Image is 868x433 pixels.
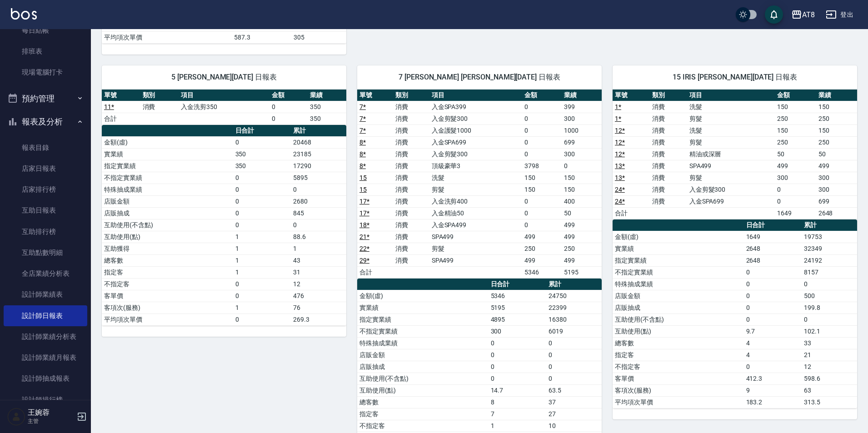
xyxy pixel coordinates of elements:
td: 店販金額 [102,195,233,207]
td: 300 [775,172,816,184]
td: 0 [489,361,546,373]
td: 消費 [393,124,429,136]
td: 350 [233,160,291,172]
td: 店販抽成 [613,302,744,314]
td: 250 [522,243,562,254]
td: 5895 [291,172,346,184]
a: 店家排行榜 [4,179,87,200]
td: 9.7 [744,325,802,337]
img: Logo [11,8,37,20]
td: 特殊抽成業績 [357,337,489,349]
td: 0 [233,195,291,207]
td: 互助使用(點) [102,231,233,243]
td: 頂級豪華3 [429,160,522,172]
th: 累計 [802,219,857,231]
td: 指定實業績 [613,254,744,266]
td: 0 [522,219,562,231]
td: 0 [522,195,562,207]
td: 4 [744,349,802,361]
th: 業績 [816,90,857,101]
td: 33 [802,337,857,349]
td: 150 [562,172,602,184]
td: 合計 [102,113,140,124]
td: 31 [291,266,346,278]
td: 400 [562,195,602,207]
td: 12 [802,361,857,373]
td: 指定客 [613,349,744,361]
a: 設計師排行榜 [4,389,87,410]
td: 入金護髮1000 [429,124,522,136]
td: 洗髮 [687,124,775,136]
td: 消費 [393,243,429,254]
th: 類別 [650,90,687,101]
td: 63.5 [546,384,602,396]
th: 項目 [179,90,269,101]
td: 店販金額 [613,290,744,302]
td: 消費 [393,231,429,243]
a: 互助日報表 [4,200,87,221]
td: 0 [233,207,291,219]
td: 0 [233,290,291,302]
td: 1 [291,243,346,254]
td: 平均項次單價 [613,396,744,408]
a: 設計師業績分析表 [4,326,87,347]
h5: 王婉蓉 [28,408,74,417]
td: 150 [775,101,816,113]
td: 1 [233,254,291,266]
td: 499 [775,160,816,172]
td: 消費 [393,254,429,266]
td: 1649 [775,207,816,219]
td: 499 [522,254,562,266]
th: 單號 [102,90,140,101]
td: 消費 [650,113,687,124]
a: 15 [359,174,367,181]
td: 21 [802,349,857,361]
th: 金額 [775,90,816,101]
td: 特殊抽成業績 [613,278,744,290]
td: 699 [816,195,857,207]
a: 每日結帳 [4,20,87,41]
td: 客單價 [102,290,233,302]
a: 報表目錄 [4,137,87,158]
td: 27 [546,408,602,420]
td: 消費 [393,148,429,160]
td: 指定實業績 [102,160,233,172]
td: 350 [308,101,346,113]
td: 250 [816,113,857,124]
td: 不指定實業績 [102,172,233,184]
td: 消費 [650,148,687,160]
td: 消費 [393,136,429,148]
td: 入金剪髮300 [687,184,775,195]
td: 150 [522,172,562,184]
td: 消費 [140,101,179,113]
th: 累計 [546,279,602,290]
td: 消費 [393,172,429,184]
td: 0 [522,207,562,219]
td: 0 [546,373,602,384]
td: 43 [291,254,346,266]
td: 0 [233,172,291,184]
td: 總客數 [357,396,489,408]
td: 剪髮 [429,184,522,195]
td: 不指定客 [613,361,744,373]
td: 入金剪髮300 [429,113,522,124]
td: 24192 [802,254,857,266]
td: SPA499 [687,160,775,172]
a: 15 [359,186,367,193]
td: 實業績 [102,148,233,160]
td: 店販抽成 [357,361,489,373]
th: 累計 [291,125,346,137]
td: 183.2 [744,396,802,408]
td: 指定客 [102,266,233,278]
button: 報表及分析 [4,110,87,134]
td: 5195 [489,302,546,314]
td: 0 [233,278,291,290]
td: 50 [562,207,602,219]
td: 消費 [393,207,429,219]
td: 699 [562,136,602,148]
td: 剪髮 [687,136,775,148]
td: 0 [744,314,802,325]
td: 0 [775,195,816,207]
td: 23185 [291,148,346,160]
td: 587.3 [232,31,291,43]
